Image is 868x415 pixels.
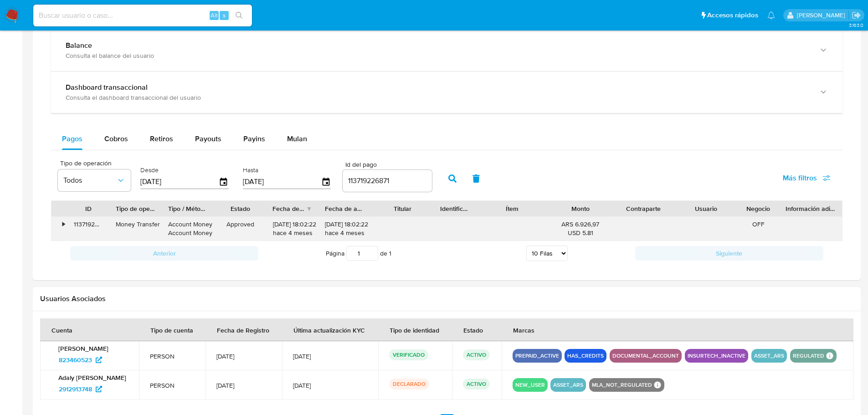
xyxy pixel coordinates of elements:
[852,10,861,20] a: Salir
[211,11,218,20] span: Alt
[797,11,848,20] p: nicolas.tyrkiel@mercadolibre.com
[767,11,775,19] a: Notificaciones
[230,9,248,22] button: search-icon
[223,11,226,20] span: s
[33,10,252,21] input: Buscar usuario o caso...
[849,21,863,29] span: 3.163.0
[40,294,853,303] h2: Usuarios Asociados
[707,10,758,20] span: Accesos rápidos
